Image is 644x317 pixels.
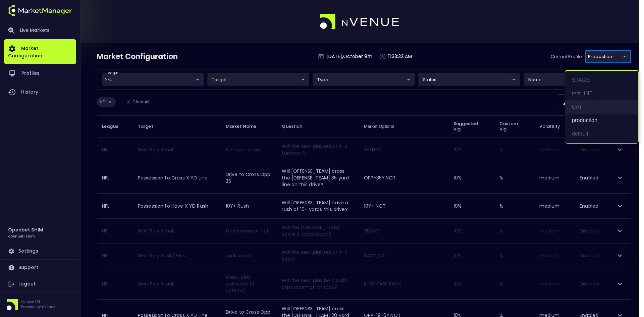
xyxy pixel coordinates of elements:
[565,73,638,87] li: STAGE
[565,127,638,141] li: default
[565,114,638,127] li: production
[565,87,638,100] li: test_INT
[565,71,638,143] ul: league
[565,100,638,114] li: UAT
